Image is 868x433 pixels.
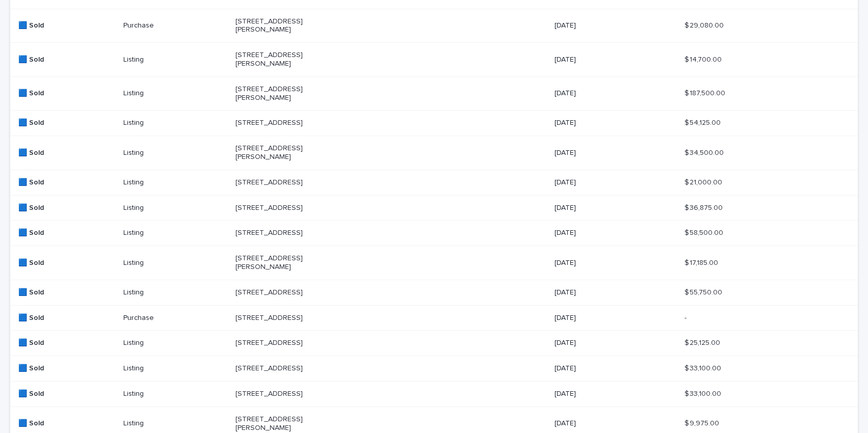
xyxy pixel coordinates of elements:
p: [STREET_ADDRESS][PERSON_NAME] [235,85,337,102]
p: $ 54,125.00 [685,117,723,127]
p: 🟦 Sold [18,259,115,267]
tr: 🟦 SoldListing[STREET_ADDRESS][DATE]$ 33,100.00$ 33,100.00 [10,381,858,407]
p: Listing [123,390,225,398]
p: $ 14,700.00 [685,53,724,64]
p: - [685,312,689,322]
p: 🟦 Sold [18,204,115,212]
p: $ 33,100.00 [685,362,723,373]
p: [STREET_ADDRESS] [235,314,337,322]
p: [STREET_ADDRESS][PERSON_NAME] [235,17,337,35]
p: [DATE] [555,178,656,187]
tr: 🟦 SoldListing[STREET_ADDRESS][DATE]$ 25,125.00$ 25,125.00 [10,331,858,356]
p: $ 25,125.00 [685,337,722,347]
p: [DATE] [555,89,656,98]
p: 🟦 Sold [18,21,115,30]
p: [STREET_ADDRESS][PERSON_NAME] [235,254,337,272]
p: [STREET_ADDRESS] [235,288,337,297]
p: 🟦 Sold [18,288,115,297]
tr: 🟦 SoldListing[STREET_ADDRESS][PERSON_NAME][DATE]$ 187,500.00$ 187,500.00 [10,76,858,111]
p: $ 58,500.00 [685,227,725,237]
p: $ 33,100.00 [685,388,723,398]
tr: 🟦 SoldListing[STREET_ADDRESS][DATE]$ 55,750.00$ 55,750.00 [10,280,858,305]
tr: 🟦 SoldListing[STREET_ADDRESS][DATE]$ 33,100.00$ 33,100.00 [10,356,858,382]
p: $ 21,000.00 [685,176,724,187]
p: [STREET_ADDRESS] [235,178,337,187]
p: [DATE] [555,21,656,30]
tr: 🟦 SoldListing[STREET_ADDRESS][PERSON_NAME][DATE]$ 17,185.00$ 17,185.00 [10,246,858,280]
p: [DATE] [555,149,656,157]
p: Listing [123,288,225,297]
p: Listing [123,229,225,237]
p: [STREET_ADDRESS] [235,364,337,373]
p: [STREET_ADDRESS] [235,390,337,398]
p: Listing [123,339,225,347]
tr: 🟦 SoldListing[STREET_ADDRESS][DATE]$ 54,125.00$ 54,125.00 [10,111,858,136]
p: 🟦 Sold [18,89,115,98]
p: [DATE] [555,259,656,267]
p: [STREET_ADDRESS] [235,339,337,347]
p: [DATE] [555,56,656,64]
p: $ 55,750.00 [685,286,724,297]
p: [DATE] [555,364,656,373]
tr: 🟦 SoldPurchase[STREET_ADDRESS][PERSON_NAME][DATE]$ 29,080.00$ 29,080.00 [10,9,858,43]
p: [DATE] [555,314,656,322]
p: [DATE] [555,419,656,428]
p: [DATE] [555,204,656,212]
p: Purchase [123,21,225,30]
p: 🟦 Sold [18,314,115,322]
p: 🟦 Sold [18,149,115,157]
p: 🟦 Sold [18,178,115,187]
p: $ 34,500.00 [685,147,726,157]
p: Listing [123,56,225,64]
p: $ 9,975.00 [685,417,721,428]
p: Listing [123,419,225,428]
p: [STREET_ADDRESS] [235,229,337,237]
tr: 🟦 SoldPurchase[STREET_ADDRESS][DATE]-- [10,305,858,331]
p: 🟦 Sold [18,390,115,398]
tr: 🟦 SoldListing[STREET_ADDRESS][DATE]$ 36,875.00$ 36,875.00 [10,195,858,221]
p: [STREET_ADDRESS][PERSON_NAME] [235,415,337,432]
p: $ 187,500.00 [685,87,727,98]
p: [DATE] [555,339,656,347]
p: Listing [123,178,225,187]
p: $ 29,080.00 [685,19,726,30]
p: [STREET_ADDRESS] [235,119,337,127]
p: [STREET_ADDRESS][PERSON_NAME] [235,51,337,68]
p: 🟦 Sold [18,339,115,347]
p: 🟦 Sold [18,364,115,373]
p: [DATE] [555,288,656,297]
tr: 🟦 SoldListing[STREET_ADDRESS][PERSON_NAME][DATE]$ 34,500.00$ 34,500.00 [10,136,858,170]
p: 🟦 Sold [18,419,115,428]
tr: 🟦 SoldListing[STREET_ADDRESS][DATE]$ 58,500.00$ 58,500.00 [10,221,858,246]
p: Listing [123,89,225,98]
p: [DATE] [555,119,656,127]
p: $ 36,875.00 [685,202,725,212]
p: Listing [123,204,225,212]
p: 🟦 Sold [18,229,115,237]
p: [DATE] [555,390,656,398]
p: [DATE] [555,229,656,237]
p: [STREET_ADDRESS] [235,204,337,212]
p: Listing [123,119,225,127]
p: [STREET_ADDRESS][PERSON_NAME] [235,144,337,161]
p: 🟦 Sold [18,119,115,127]
p: 🟦 Sold [18,56,115,64]
p: Listing [123,364,225,373]
tr: 🟦 SoldListing[STREET_ADDRESS][DATE]$ 21,000.00$ 21,000.00 [10,170,858,195]
p: Listing [123,149,225,157]
p: Listing [123,259,225,267]
tr: 🟦 SoldListing[STREET_ADDRESS][PERSON_NAME][DATE]$ 14,700.00$ 14,700.00 [10,43,858,77]
p: $ 17,185.00 [685,257,720,267]
p: Purchase [123,314,225,322]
